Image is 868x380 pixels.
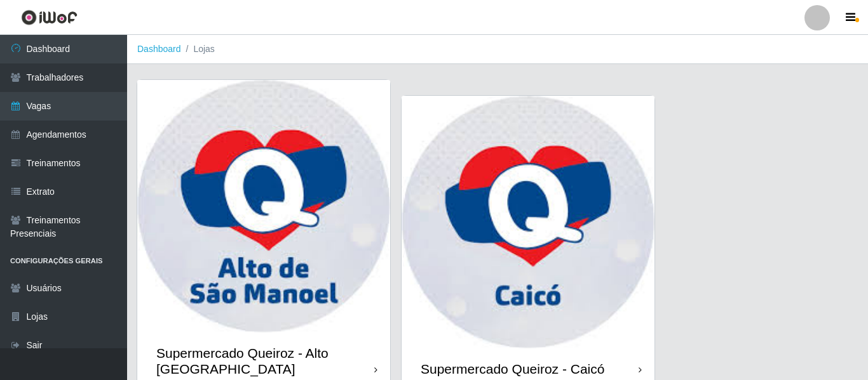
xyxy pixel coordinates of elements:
img: cardImg [402,96,654,348]
div: Supermercado Queiroz - Caicó [421,361,604,377]
img: cardImg [137,80,390,332]
nav: breadcrumb [127,35,868,64]
img: CoreUI Logo [21,10,78,25]
div: Supermercado Queiroz - Alto [GEOGRAPHIC_DATA] [156,345,374,377]
a: Dashboard [137,44,181,54]
li: Lojas [181,43,215,56]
